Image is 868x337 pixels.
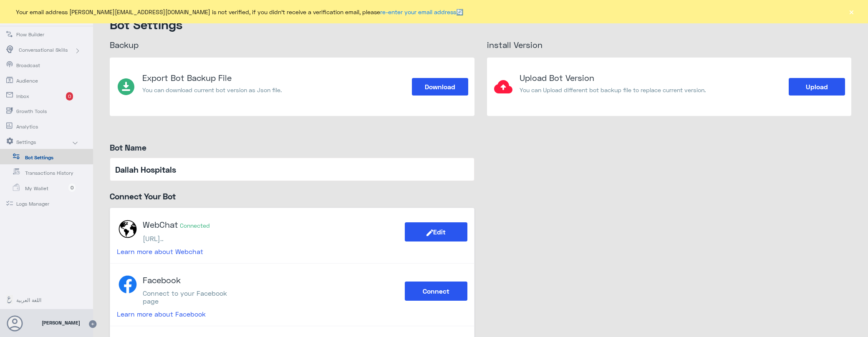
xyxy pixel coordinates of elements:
h4: WebChat [143,220,210,230]
button: Avatar [7,315,23,331]
span: Growth Tools [16,108,65,115]
button: Download [412,78,468,96]
span: Analytics [16,123,65,131]
p: [URL].. [143,234,210,242]
small: Connected [180,222,210,229]
span: Edit [426,228,446,236]
label: Bot Name [110,141,474,153]
span: 0 [68,184,76,192]
p: You can Upload different bot backup file to replace current version. [520,86,706,94]
h4: Facebook [143,275,240,285]
span: Transactions History [25,169,74,177]
span: Inbox [16,93,65,100]
span: My Wallet [25,185,74,192]
span: Connect [423,287,449,295]
button: Connect [405,282,467,301]
p: You can download current bot version as Json file. [142,86,282,94]
span: اللغة العربية [16,297,65,304]
h3: Upload Bot Version [520,73,706,83]
a: re-enter your email address [380,8,456,15]
h3: install Version [487,35,851,55]
span: [PERSON_NAME] [42,319,80,327]
span: Broadcast [16,62,65,69]
p: Connect to your Facebook page [143,289,240,305]
span: Bot Settings [25,154,74,161]
span: Settings [16,138,65,146]
h3: Backup [110,35,474,55]
input: Dallah Hospitals [110,158,474,181]
a: Learn more about Webchat [117,247,203,255]
span: Audience [16,77,65,85]
button: Edit [405,222,467,241]
span: Flow Builder [16,31,65,38]
h3: Export Bot Backup File [142,73,282,83]
span: Your email address [PERSON_NAME][EMAIL_ADDRESS][DOMAIN_NAME] is not verified, if you didn't recei... [16,8,463,16]
h2: Connect Your Bot [110,191,474,201]
a: Learn more about Facebook [117,310,206,318]
span: 0 [66,92,73,101]
button: × [847,8,855,16]
button: Upload [789,78,845,96]
span: Conversational Skills [19,46,68,54]
h4: Bot Settings [110,17,851,32]
span: Logs Manager [16,200,65,208]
